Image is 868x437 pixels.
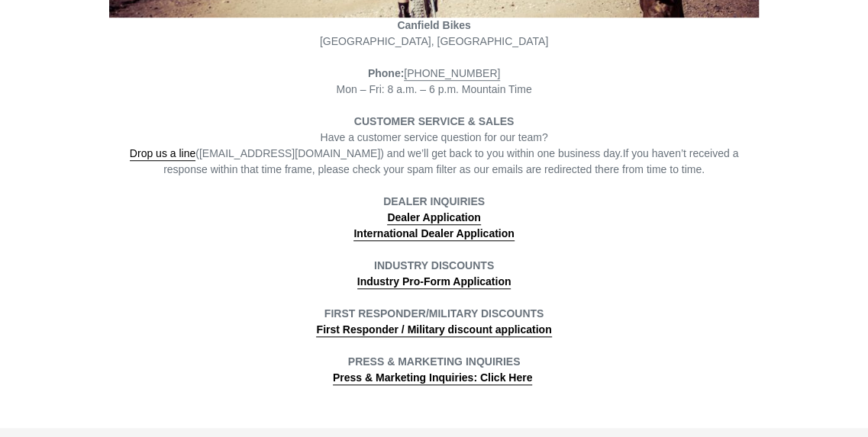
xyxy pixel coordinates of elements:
[348,355,521,368] strong: PRESS & MARKETING INQUIRIES
[354,115,515,127] strong: CUSTOMER SERVICE & SALES
[357,275,511,289] a: Industry Pro-Form Application
[320,35,548,47] span: [GEOGRAPHIC_DATA], [GEOGRAPHIC_DATA]
[387,211,480,225] a: Dealer Application
[397,19,470,31] strong: Canfield Bikes
[130,147,623,161] span: ([EMAIL_ADDRESS][DOMAIN_NAME]) and we’ll get back to you within one business day.
[324,307,544,320] strong: FIRST RESPONDER/MILITARY DISCOUNTS
[374,259,494,272] strong: INDUSTRY DISCOUNTS
[353,227,514,241] a: International Dealer Application
[130,147,195,161] a: Drop us a line
[109,66,759,98] div: Mon – Fri: 8 a.m. – 6 p.m. Mountain Time
[404,67,500,81] a: [PHONE_NUMBER]
[316,323,551,336] strong: First Responder / Military discount application
[333,371,532,385] a: Press & Marketing Inquiries: Click Here
[368,67,404,79] strong: Phone:
[353,227,514,239] strong: International Dealer Application
[109,130,759,178] div: Have a customer service question for our team? If you haven’t received a response within that tim...
[357,275,511,288] strong: Industry Pro-Form Application
[316,323,551,337] a: First Responder / Military discount application
[383,195,485,225] strong: DEALER INQUIRIES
